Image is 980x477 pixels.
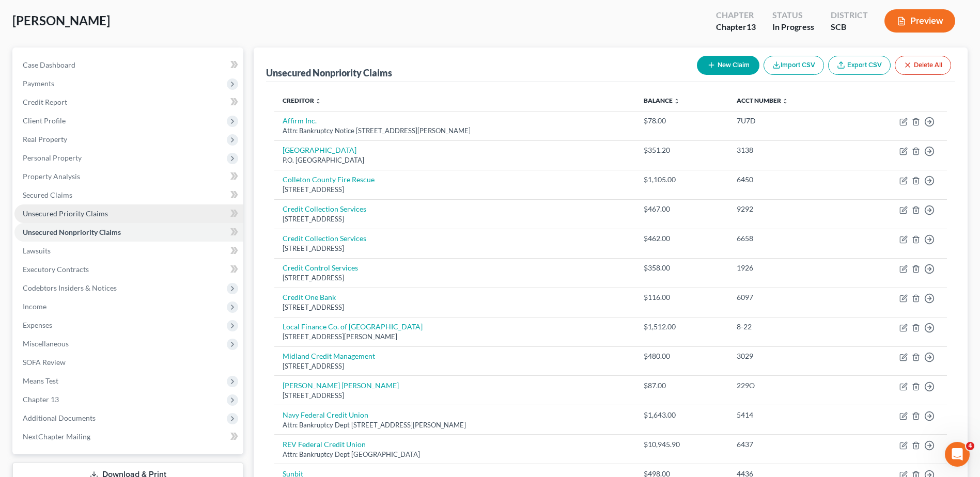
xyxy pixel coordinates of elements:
div: $78.00 [644,116,720,126]
div: In Progress [772,21,814,33]
span: Executory Contracts [23,265,89,274]
span: Payments [23,79,54,88]
a: Affirm Inc. [283,116,317,125]
div: $467.00 [644,204,720,214]
a: Executory Contracts [14,260,243,279]
div: [STREET_ADDRESS] [283,273,627,283]
div: [STREET_ADDRESS] [283,361,627,371]
a: Export CSV [828,56,891,75]
div: [STREET_ADDRESS] [283,185,627,195]
a: Colleton County Fire Rescue [283,175,375,184]
div: $87.00 [644,380,720,391]
div: $1,105.00 [644,174,720,185]
div: 6658 [737,233,841,244]
div: SCB [831,21,868,33]
span: Secured Claims [23,190,72,199]
i: unfold_more [674,98,680,104]
div: 6450 [737,174,841,185]
span: SOFA Review [23,358,66,367]
div: 3138 [737,145,841,155]
div: [STREET_ADDRESS] [283,303,627,312]
span: NextChapter Mailing [23,432,90,441]
span: 13 [746,22,756,31]
a: Property Analysis [14,167,243,186]
a: Acct Number unfold_more [737,97,788,104]
div: Chapter [716,21,756,33]
a: Navy Federal Credit Union [283,410,368,419]
div: Unsecured Nonpriority Claims [266,67,392,79]
div: $10,945.90 [644,439,720,450]
a: [GEOGRAPHIC_DATA] [283,146,356,154]
span: Means Test [23,376,58,385]
div: 229O [737,380,841,391]
div: Attn: Bankruptcy Dept [GEOGRAPHIC_DATA] [283,450,627,459]
a: Unsecured Priority Claims [14,204,243,223]
a: Local Finance Co. of [GEOGRAPHIC_DATA] [283,322,423,331]
div: $462.00 [644,233,720,244]
span: Chapter 13 [23,395,59,404]
a: Credit Collection Services [283,204,366,213]
div: [STREET_ADDRESS] [283,391,627,401]
div: 5414 [737,410,841,420]
span: Unsecured Priority Claims [23,209,108,218]
iframe: Intercom live chat [945,442,970,467]
a: Lawsuits [14,242,243,260]
div: [STREET_ADDRESS] [283,214,627,224]
span: Expenses [23,321,52,329]
span: Additional Documents [23,414,96,422]
div: Attn: Bankruptcy Notice [STREET_ADDRESS][PERSON_NAME] [283,126,627,136]
a: [PERSON_NAME] [PERSON_NAME] [283,381,399,390]
div: 8-22 [737,322,841,332]
div: [STREET_ADDRESS] [283,244,627,253]
span: Miscellaneous [23,339,69,348]
div: $1,643.00 [644,410,720,420]
div: $480.00 [644,351,720,361]
span: Credit Report [23,98,67,106]
a: Credit Collection Services [283,234,366,243]
a: Credit One Bank [283,293,336,301]
div: 7U7D [737,116,841,126]
a: Credit Control Services [283,263,358,272]
div: 6097 [737,292,841,303]
span: [PERSON_NAME] [12,13,110,28]
a: Creditor unfold_more [283,97,321,104]
button: New Claim [697,56,759,75]
a: Unsecured Nonpriority Claims [14,223,243,242]
div: [STREET_ADDRESS][PERSON_NAME] [283,332,627,342]
span: Real Property [23,135,67,144]
span: Case Dashboard [23,60,75,69]
a: Credit Report [14,93,243,112]
a: REV Federal Credit Union [283,440,366,449]
div: $358.00 [644,263,720,273]
div: Status [772,9,814,21]
a: Secured Claims [14,186,243,204]
div: Attn: Bankruptcy Dept [STREET_ADDRESS][PERSON_NAME] [283,420,627,430]
a: Balance unfold_more [644,97,680,104]
div: Chapter [716,9,756,21]
div: $351.20 [644,145,720,155]
span: Codebtors Insiders & Notices [23,283,117,292]
i: unfold_more [782,98,788,104]
button: Preview [884,9,955,33]
span: Property Analysis [23,172,80,181]
div: District [831,9,868,21]
button: Import CSV [764,56,824,75]
div: 1926 [737,263,841,273]
i: unfold_more [315,98,321,104]
div: $116.00 [644,292,720,303]
a: Midland Credit Management [283,352,375,360]
div: 6437 [737,439,841,450]
span: 4 [966,442,974,450]
div: P.O. [GEOGRAPHIC_DATA] [283,155,627,165]
span: Personal Property [23,153,82,162]
a: Case Dashboard [14,56,243,74]
div: 9292 [737,204,841,214]
div: 3029 [737,351,841,361]
span: Client Profile [23,116,66,125]
div: $1,512.00 [644,322,720,332]
span: Unsecured Nonpriority Claims [23,228,121,236]
span: Lawsuits [23,246,51,255]
span: Income [23,302,46,311]
a: SOFA Review [14,353,243,372]
button: Delete All [895,56,951,75]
